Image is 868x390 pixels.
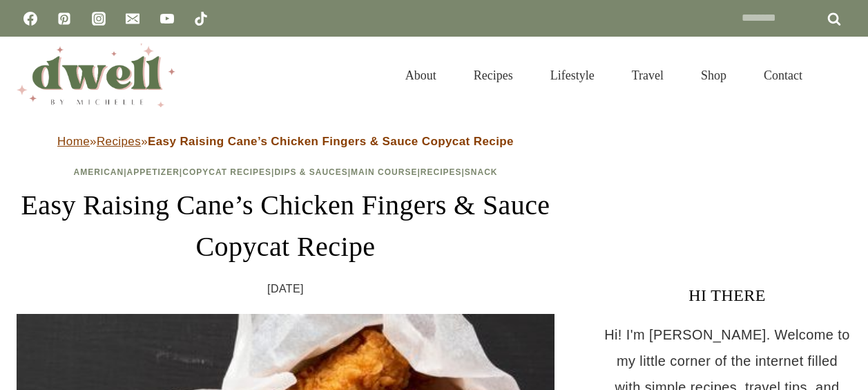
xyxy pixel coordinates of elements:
a: About [387,51,455,100]
a: American [73,167,124,177]
a: Recipes [421,167,462,177]
span: » » [57,135,514,148]
a: Shop [682,51,745,100]
a: Recipes [97,135,141,148]
a: TikTok [187,5,215,32]
a: Recipes [455,51,532,100]
span: | | | | | | [73,167,497,177]
a: Copycat Recipes [182,167,271,177]
a: Home [57,135,90,148]
a: Snack [465,167,498,177]
nav: Primary Navigation [387,51,821,100]
button: View Search Form [828,64,851,87]
a: Email [119,5,146,32]
a: Travel [613,51,682,100]
a: Contact [745,51,821,100]
img: DWELL by michelle [17,44,175,107]
a: Main Course [351,167,417,177]
a: Dips & Sauces [274,167,347,177]
h3: HI THERE [603,283,851,308]
a: Appetizer [127,167,180,177]
time: [DATE] [267,279,304,299]
a: Pinterest [50,5,78,32]
a: YouTube [153,5,181,32]
a: Instagram [85,5,113,32]
h1: Easy Raising Cane’s Chicken Fingers & Sauce Copycat Recipe [17,185,554,268]
strong: Easy Raising Cane’s Chicken Fingers & Sauce Copycat Recipe [148,135,514,148]
a: Facebook [17,5,44,32]
a: Lifestyle [532,51,613,100]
